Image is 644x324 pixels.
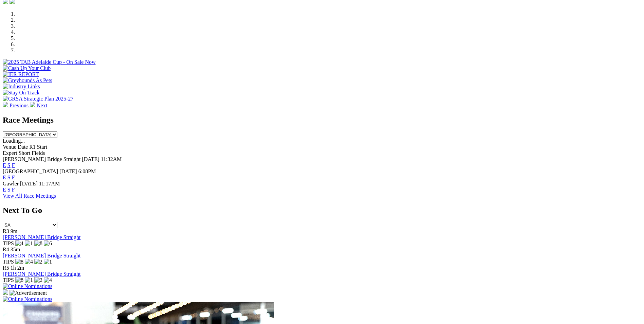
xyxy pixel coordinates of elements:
[18,144,28,150] span: Date
[3,296,52,302] img: Online Nominations
[30,103,47,108] a: Next
[3,96,73,102] img: GRSA Strategic Plan 2025-27
[7,187,11,193] a: S
[15,240,23,247] img: 4
[3,175,6,180] a: E
[30,102,35,107] img: chevron-right-pager-white.svg
[12,187,15,193] a: F
[10,290,47,296] img: Advertisement
[3,228,9,234] span: R3
[3,77,52,84] img: Greyhounds As Pets
[3,162,6,168] a: E
[15,259,23,265] img: 8
[101,156,122,162] span: 11:32AM
[3,65,51,71] img: Cash Up Your Club
[11,228,17,234] span: 9m
[3,90,39,96] img: Stay On Track
[37,103,47,108] span: Next
[10,103,29,108] span: Previous
[82,156,99,162] span: [DATE]
[3,103,30,108] a: Previous
[34,277,42,283] img: 2
[32,150,45,156] span: Fields
[3,102,8,107] img: chevron-left-pager-white.svg
[29,144,47,150] span: R1 Start
[3,84,40,90] img: Industry Links
[11,265,24,271] span: 1h 2m
[3,187,6,193] a: E
[3,115,641,125] h2: Race Meetings
[3,234,80,240] a: [PERSON_NAME] Bridge Straight
[59,168,77,174] span: [DATE]
[3,265,9,271] span: R5
[3,277,14,283] span: TIPS
[3,289,8,295] img: 15187_Greyhounds_GreysPlayCentral_Resize_SA_WebsiteBanner_300x115_2025.jpg
[3,181,19,186] span: Gawler
[25,259,33,265] img: 4
[7,175,11,180] a: S
[12,162,15,168] a: F
[3,193,56,199] a: View All Race Meetings
[44,259,52,265] img: 1
[3,156,80,162] span: [PERSON_NAME] Bridge Straight
[34,240,42,247] img: 8
[44,277,52,283] img: 4
[20,181,38,186] span: [DATE]
[3,253,80,258] a: [PERSON_NAME] Bridge Straight
[15,277,23,283] img: 8
[11,247,20,252] span: 35m
[12,175,15,180] a: F
[3,138,25,144] span: Loading...
[25,277,33,283] img: 1
[25,240,33,247] img: 1
[7,162,11,168] a: S
[78,168,96,174] span: 6:08PM
[3,247,9,252] span: R4
[3,271,80,277] a: [PERSON_NAME] Bridge Straight
[3,259,14,265] span: TIPS
[3,59,96,65] img: 2025 TAB Adelaide Cup - On Sale Now
[3,144,16,150] span: Venue
[3,283,52,289] img: Online Nominations
[44,240,52,247] img: 6
[3,168,58,174] span: [GEOGRAPHIC_DATA]
[3,240,14,246] span: TIPS
[3,71,39,77] img: IER REPORT
[39,181,60,186] span: 11:17AM
[3,206,641,215] h2: Next To Go
[3,150,17,156] span: Expert
[34,259,42,265] img: 2
[19,150,31,156] span: Short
